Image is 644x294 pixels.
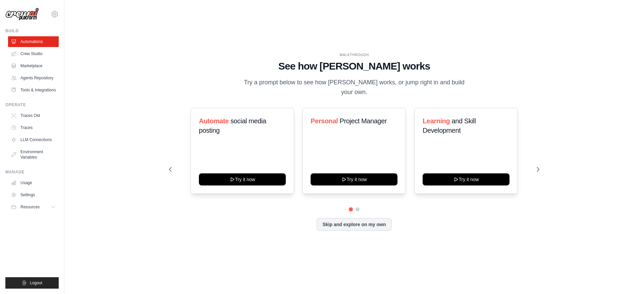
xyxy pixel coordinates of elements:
span: social media posting [199,117,266,134]
span: Personal [311,117,338,125]
div: WALKTHROUGH [169,52,539,57]
button: Try it now [199,173,286,185]
h1: See how [PERSON_NAME] works [169,60,539,72]
button: Skip and explore on my own [317,218,391,231]
div: Operate [5,102,59,108]
a: Agents Repository [8,73,59,83]
button: Resources [8,202,59,212]
button: Try it now [311,173,397,185]
button: Try it now [423,173,509,185]
a: Tools & Integrations [8,85,59,95]
a: Marketplace [8,60,59,71]
span: Learning [423,117,450,125]
a: Automations [8,36,59,47]
span: Project Manager [340,117,387,125]
a: Traces [8,122,59,133]
span: and Skill Development [423,117,476,134]
p: Try a prompt below to see how [PERSON_NAME] works, or jump right in and build your own. [241,78,467,97]
a: Environment Variables [8,146,59,163]
a: LLM Connections [8,134,59,145]
a: Crew Studio [8,48,59,59]
div: Build [5,28,59,34]
img: Logo [5,8,39,20]
span: Logout [30,280,42,286]
a: Settings [8,190,59,200]
button: Logout [5,277,59,289]
span: Resources [20,204,40,210]
a: Traces Old [8,110,59,121]
span: Automate [199,117,229,125]
div: Manage [5,169,59,175]
a: Usage [8,177,59,188]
